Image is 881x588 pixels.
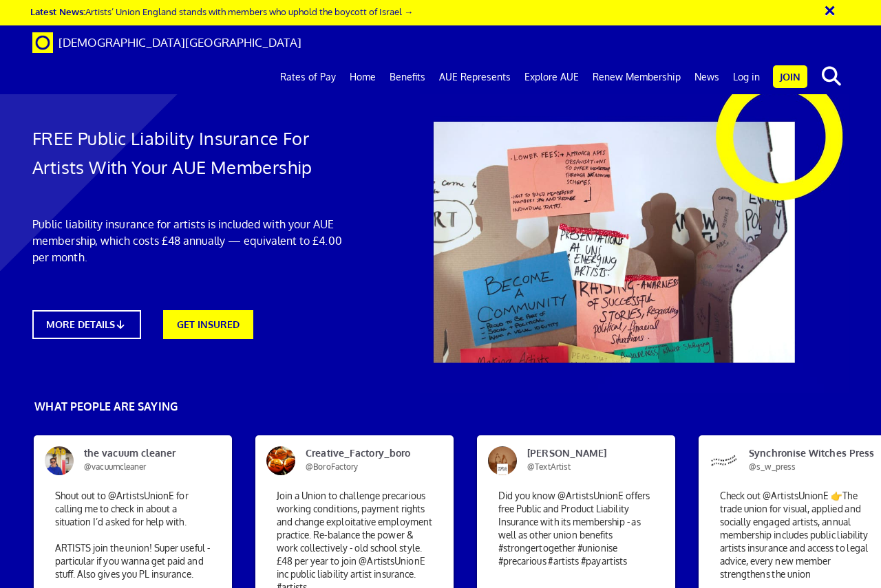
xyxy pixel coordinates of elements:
[343,60,383,94] a: Home
[295,446,427,474] span: Creative_Factory_boro
[30,6,413,17] a: Latest News:Artists’ Union England stands with members who uphold the boycott of Israel →
[518,60,586,94] a: Explore AUE
[383,60,432,94] a: Benefits
[773,65,807,88] a: Join
[810,62,852,91] button: search
[527,461,571,472] span: @TextArtist
[74,446,206,474] span: the vacuum cleaner
[30,6,85,17] strong: Latest News:
[306,461,358,472] span: @BoroFactory
[688,60,726,94] a: News
[586,60,688,94] a: Renew Membership
[59,35,301,50] span: [DEMOGRAPHIC_DATA][GEOGRAPHIC_DATA]
[273,60,343,94] a: Rates of Pay
[32,216,361,265] p: Public liability insurance for artists is included with your AUE membership, which costs £48 annu...
[749,461,796,472] span: @s_w_press
[84,461,146,472] span: @vacuumcleaner
[432,60,518,94] a: AUE Represents
[163,310,253,339] a: GET INSURED
[517,446,649,474] span: [PERSON_NAME]
[32,310,141,339] a: MORE DETAILS
[32,124,361,182] h1: FREE Public Liability Insurance For Artists With Your AUE Membership
[726,60,767,94] a: Log in
[22,25,312,60] a: Brand [DEMOGRAPHIC_DATA][GEOGRAPHIC_DATA]
[739,446,871,474] span: Synchronise Witches Press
